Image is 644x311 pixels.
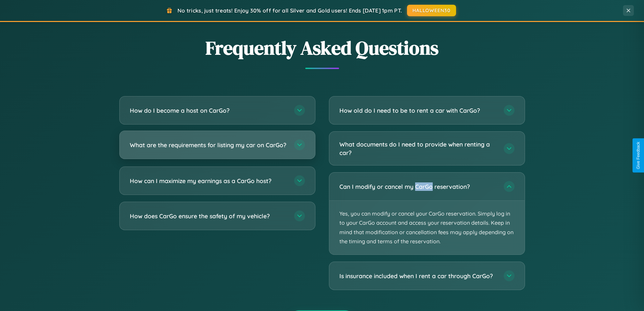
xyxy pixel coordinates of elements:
h3: How does CarGo ensure the safety of my vehicle? [130,212,287,220]
h3: How can I maximize my earnings as a CarGo host? [130,177,287,185]
h3: How do I become a host on CarGo? [130,106,287,115]
h3: Is insurance included when I rent a car through CarGo? [339,272,497,280]
h2: Frequently Asked Questions [119,35,525,61]
button: HALLOWEEN30 [407,5,456,16]
h3: What documents do I need to provide when renting a car? [339,140,497,157]
h3: What are the requirements for listing my car on CarGo? [130,141,287,149]
span: No tricks, just treats! Enjoy 30% off for all Silver and Gold users! Ends [DATE] 1pm PT. [177,7,402,14]
p: Yes, you can modify or cancel your CarGo reservation. Simply log in to your CarGo account and acc... [329,201,525,254]
h3: How old do I need to be to rent a car with CarGo? [339,106,497,115]
div: Give Feedback [636,142,641,169]
h3: Can I modify or cancel my CarGo reservation? [339,182,497,191]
